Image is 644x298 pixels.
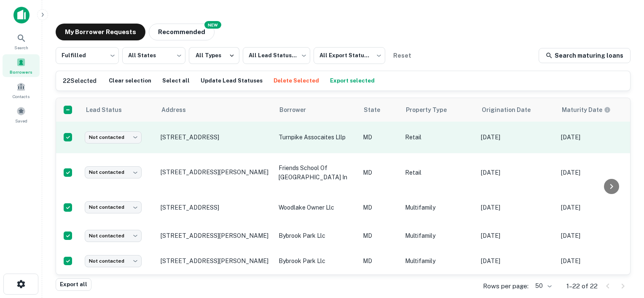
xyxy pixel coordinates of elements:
[481,203,553,212] p: [DATE]
[56,278,91,291] button: Export all
[363,231,397,240] p: MD
[243,45,310,67] div: All Lead Statuses
[314,45,385,67] div: All Export Statuses
[3,30,40,53] a: Search
[363,168,397,177] p: MD
[3,54,40,77] a: Borrowers
[566,281,598,291] p: 1–22 of 22
[56,24,145,40] button: My Borrower Requests
[85,230,142,242] div: Not contacted
[279,105,317,115] span: Borrower
[561,133,633,142] p: [DATE]
[161,232,270,239] p: [STREET_ADDRESS][PERSON_NAME]
[107,74,153,87] button: Clear selection
[405,256,472,266] p: Multifamily
[80,98,156,122] th: Lead Status
[532,280,553,292] div: 50
[364,105,391,115] span: State
[85,201,142,213] div: Not contacted
[161,204,270,211] p: [STREET_ADDRESS]
[56,45,119,67] div: Fulfilled
[406,105,458,115] span: Property Type
[13,7,30,24] img: capitalize-icon.png
[279,203,354,212] p: woodlake owner llc
[481,231,553,240] p: [DATE]
[156,98,274,122] th: Address
[189,47,239,64] button: All Types
[481,168,553,177] p: [DATE]
[481,133,553,142] p: [DATE]
[363,203,397,212] p: MD
[3,79,40,101] a: Contacts
[279,133,354,142] p: turnpike assocaites lllp
[279,163,354,182] p: friends school of [GEOGRAPHIC_DATA] in
[363,256,397,266] p: MD
[14,44,28,51] span: Search
[405,231,472,240] p: Multifamily
[161,133,270,141] p: [STREET_ADDRESS]
[160,74,192,87] button: Select all
[85,255,142,267] div: Not contacted
[161,168,270,176] p: [STREET_ADDRESS][PERSON_NAME]
[161,257,270,265] p: [STREET_ADDRESS][PERSON_NAME]
[557,98,637,122] th: Maturity dates displayed may be estimated. Please contact the lender for the most accurate maturi...
[477,98,557,122] th: Origination Date
[204,21,221,29] div: NEW
[359,98,401,122] th: State
[482,105,542,115] span: Origination Date
[363,133,397,142] p: MD
[405,133,472,142] p: Retail
[328,74,377,87] button: Export selected
[279,231,354,240] p: bybrook park llc
[15,117,27,124] span: Saved
[602,231,644,271] iframe: Chat Widget
[405,168,472,177] p: Retail
[122,45,185,67] div: All States
[85,166,142,178] div: Not contacted
[271,74,321,87] button: Delete Selected
[561,168,633,177] p: [DATE]
[483,281,529,291] p: Rows per page:
[561,231,633,240] p: [DATE]
[405,203,472,212] p: Multifamily
[562,105,611,114] div: Maturity dates displayed may be estimated. Please contact the lender for the most accurate maturi...
[85,131,142,144] div: Not contacted
[10,69,32,75] span: Borrowers
[561,203,633,212] p: [DATE]
[389,47,416,64] button: Reset
[63,76,97,85] h6: 22 Selected
[199,74,265,87] button: Update Lead Statuses
[279,256,354,266] p: bybrook park llc
[562,105,622,114] span: Maturity dates displayed may be estimated. Please contact the lender for the most accurate maturi...
[161,105,197,115] span: Address
[481,256,553,266] p: [DATE]
[13,93,30,100] span: Contacts
[401,98,477,122] th: Property Type
[539,48,631,63] a: Search maturing loans
[149,24,215,40] button: Recommended
[3,103,40,126] a: Saved
[562,105,602,114] h6: Maturity Date
[274,98,359,122] th: Borrower
[86,105,133,115] span: Lead Status
[561,256,633,266] p: [DATE]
